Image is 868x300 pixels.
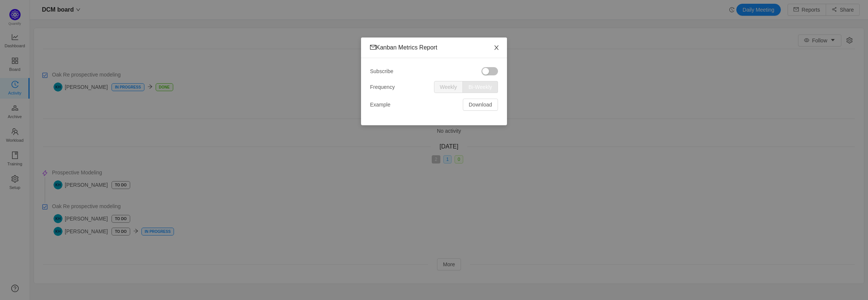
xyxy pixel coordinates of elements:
[370,67,393,75] span: Subscribe
[370,83,395,91] span: Frequency
[440,84,457,90] span: Weekly
[370,44,437,51] span: Kanban Metrics Report
[486,37,507,58] button: Close
[468,84,492,90] span: Bi-Weekly
[370,101,390,109] span: Example
[463,99,498,111] button: Download
[370,44,376,50] i: icon: mail
[493,45,499,51] i: icon: close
